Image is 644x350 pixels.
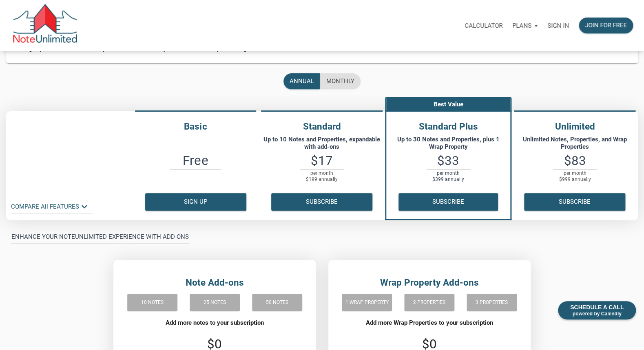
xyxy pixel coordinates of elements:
[511,120,638,134] h4: Unlimited
[386,120,511,134] h4: Standard Plus
[542,13,574,38] a: Sign in
[336,276,523,290] h4: Wrap Property Add-ons
[558,301,636,319] div: SCHEDULE A CALL
[259,120,385,134] h4: Standard
[507,13,542,38] button: Plans
[79,201,90,213] i: keyboard_arrow_down
[133,154,259,167] h3: Free
[290,77,314,86] div: annual
[390,136,507,150] p: Up to 30 Notes and Properties, plus 1 Wrap Property
[516,136,634,150] p: Unlimited Notes, Properties, and Wrap Properties
[579,18,633,33] button: Join for free
[263,136,381,150] p: Up to 10 Notes and Properties, expandable with add-ons
[386,154,511,167] h3: $33
[426,169,470,182] p: per month $399 annually
[512,22,531,29] p: Plans
[145,193,246,211] button: Sign up
[271,193,372,211] button: Subscribe
[574,13,638,38] a: Join for free
[511,154,638,167] h3: $83
[320,73,361,89] button: monthly
[340,319,519,334] p: Add more Wrap Properties to your subscription
[133,120,259,134] h4: Basic
[11,202,79,211] p: COMPARE All FEATURES
[524,193,625,211] button: Subscribe
[121,276,308,290] h4: Note Add-ons
[125,319,304,334] p: Add more notes to your subscription
[326,77,354,86] div: monthly
[507,13,542,38] a: Plans
[585,21,627,30] div: Join for free
[465,22,502,29] p: Calculator
[570,311,624,317] span: powered by Calendly
[547,22,569,29] p: Sign in
[398,193,498,211] button: Subscribe
[300,169,344,182] p: per month $199 annually
[259,154,385,167] h3: $17
[386,98,511,110] p: Best Value
[553,169,597,182] p: per month $999 annually
[283,73,320,89] button: annual
[12,4,78,47] img: NoteUnlimited
[460,13,507,38] a: Calculator
[11,232,189,242] p: ENHANCE YOUR NOTEUNLIMITED EXPERIENCE WITH ADD-ONS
